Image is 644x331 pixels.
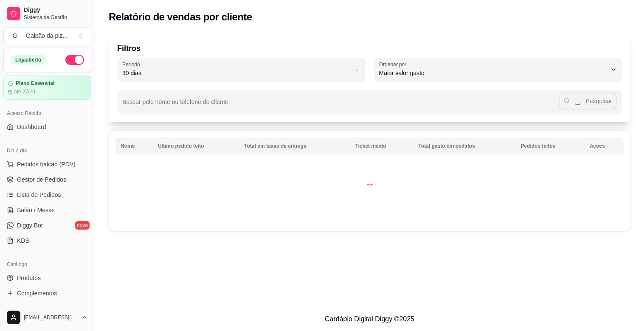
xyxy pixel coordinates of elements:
[17,274,41,282] span: Produtos
[14,88,35,95] article: até 27/10
[17,221,43,230] span: Diggy Bot
[117,58,366,81] button: Período30 dias
[3,219,91,232] a: Diggy Botnovo
[3,307,91,328] button: [EMAIL_ADDRESS][DOMAIN_NAME]
[11,55,46,65] div: Loja aberta
[379,61,409,68] label: Ordenar por
[3,144,91,157] div: Dia a dia
[122,101,559,109] input: Buscar pelo nome ou telefone do cliente
[17,289,57,297] span: Complementos
[117,42,622,54] p: Filtros
[17,123,46,131] span: Dashboard
[16,80,54,87] article: Plano Essencial
[65,55,84,65] button: Alterar Status
[26,31,67,40] div: Galpão da piz ...
[122,69,350,77] span: 30 dias
[17,191,61,199] span: Lista de Pedidos
[3,286,91,300] a: Complementos
[366,177,374,185] div: Loading
[3,203,91,217] a: Salão / Mesas
[17,160,76,168] span: Pedidos balcão (PDV)
[24,6,88,14] span: Diggy
[17,175,66,184] span: Gestor de Pedidos
[11,31,19,40] span: G
[3,157,91,171] button: Pedidos balcão (PDV)
[3,120,91,134] a: Dashboard
[3,173,91,186] a: Gestor de Pedidos
[17,206,55,214] span: Salão / Mesas
[3,3,91,24] a: DiggySistema de Gestão
[3,27,91,44] button: Select a team
[3,234,91,247] a: KDS
[24,14,88,21] span: Sistema de Gestão
[122,61,143,68] label: Período
[109,10,252,24] h2: Relatório de vendas por cliente
[3,76,91,100] a: Plano Essencialaté 27/10
[379,69,607,77] span: Maior valor gasto
[24,314,78,321] span: [EMAIL_ADDRESS][DOMAIN_NAME]
[3,258,91,271] div: Catálogo
[95,307,644,331] footer: Cardápio Digital Diggy © 2025
[3,188,91,202] a: Lista de Pedidos
[374,58,622,81] button: Ordenar porMaior valor gasto
[3,107,91,120] div: Acesso Rápido
[3,271,91,285] a: Produtos
[17,236,29,245] span: KDS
